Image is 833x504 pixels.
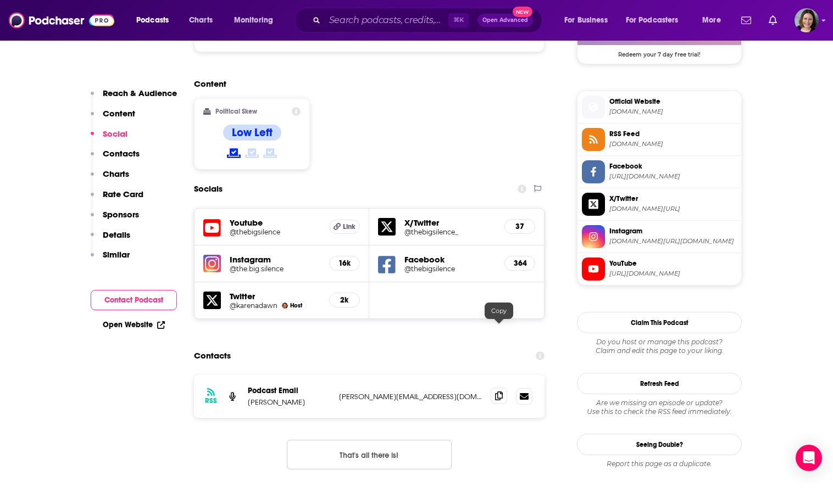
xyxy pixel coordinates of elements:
h5: 37 [514,222,526,231]
p: Sponsors [103,209,139,220]
img: iconImage [203,255,221,272]
span: Instagram [609,226,737,236]
img: User Profile [795,8,819,32]
h2: Contacts [194,345,231,366]
span: twitter.com/thebigsilence_ [609,205,737,213]
span: Logged in as micglogovac [795,8,819,32]
span: Host [290,302,302,309]
p: Content [103,108,135,119]
span: More [702,13,721,28]
button: Contacts [91,148,140,169]
span: Open Advanced [482,18,528,23]
div: Claim and edit this page to your liking. [577,338,742,355]
button: open menu [226,12,287,29]
span: https://www.youtube.com/@thebigsilence [609,270,737,278]
span: https://www.facebook.com/thebigsilence [609,172,737,181]
button: Show profile menu [795,8,819,32]
button: Charts [91,169,129,189]
span: Redeem your 7 day free trial! [577,45,741,58]
p: Similar [103,249,130,260]
a: Facebook[URL][DOMAIN_NAME] [582,160,737,183]
h2: Socials [194,178,223,199]
button: Open AdvancedNew [477,14,533,27]
img: Karena Dawn [282,303,288,309]
span: Official Website [609,97,737,107]
a: Instagram[DOMAIN_NAME][URL][DOMAIN_NAME] [582,225,737,248]
a: Show notifications dropdown [737,11,756,30]
button: Rate Card [91,189,143,209]
button: Social [91,128,127,149]
a: @thebigsilence [230,228,320,236]
p: [PERSON_NAME][EMAIL_ADDRESS][DOMAIN_NAME] [339,392,482,401]
a: @thebigsilence_ [404,228,496,236]
span: Facebook [609,161,737,171]
div: Report this page as a duplicate. [577,460,742,468]
a: @karenadawn [230,301,277,310]
button: Details [91,229,130,250]
span: thebigsilence.com [609,108,737,116]
button: Contact Podcast [91,290,177,310]
a: Seeing Double? [577,434,742,455]
a: Show notifications dropdown [764,11,781,30]
p: Social [103,128,127,139]
span: ⌘ K [448,13,469,27]
h5: Facebook [404,254,496,265]
button: Similar [91,249,130,270]
p: Podcast Email [248,386,330,395]
div: Open Intercom Messenger [796,445,822,471]
p: Rate Card [103,189,143,199]
a: Charts [182,12,219,29]
button: Claim This Podcast [577,312,742,333]
span: RSS Feed [609,129,737,139]
div: Are we missing an episode or update? Use this to check the RSS feed immediately. [577,399,742,416]
p: Reach & Audience [103,88,177,98]
div: Search podcasts, credits, & more... [305,8,553,33]
a: Open Website [103,320,165,329]
span: Charts [189,13,213,28]
h4: Low Left [232,126,273,139]
button: Reach & Audience [91,88,177,108]
span: Podcasts [136,13,169,28]
span: For Business [564,13,608,28]
button: Sponsors [91,209,139,229]
input: Search podcasts, credits, & more... [325,12,448,29]
span: For Podcasters [626,13,679,28]
p: Charts [103,169,129,179]
span: Do you host or manage this podcast? [577,338,742,346]
h5: 364 [514,259,526,268]
button: Content [91,108,135,128]
h3: RSS [205,396,217,405]
span: feeds.captivate.fm [609,140,737,148]
button: open menu [619,12,695,29]
h2: Content [194,79,536,89]
button: open menu [129,12,183,29]
a: X/Twitter[DOMAIN_NAME][URL] [582,193,737,216]
button: Nothing here. [287,440,452,469]
img: Podchaser - Follow, Share and Rate Podcasts [9,10,114,31]
a: @thebigsilence [404,265,496,273]
h5: Twitter [230,291,320,301]
span: X/Twitter [609,194,737,204]
h5: Youtube [230,217,320,228]
p: Contacts [103,148,140,159]
span: instagram.com/the.big.silence [609,237,737,245]
h5: Instagram [230,254,320,265]
span: YouTube [609,259,737,268]
p: [PERSON_NAME] [248,397,330,407]
button: open menu [557,12,621,29]
a: Official Website[DOMAIN_NAME] [582,96,737,119]
a: RSS Feed[DOMAIN_NAME] [582,128,737,151]
div: Copy [485,303,513,319]
a: @the.big.silence [230,265,320,273]
span: New [513,7,532,17]
span: Monitoring [234,13,273,28]
h2: Political Skew [215,108,257,115]
button: Refresh Feed [577,373,742,394]
span: Link [343,222,356,231]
